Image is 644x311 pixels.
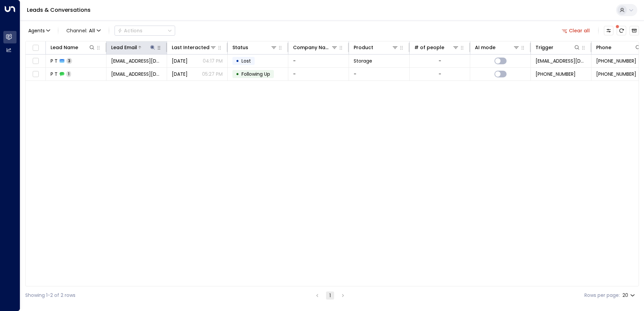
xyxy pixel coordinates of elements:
div: AI mode [475,43,495,51]
div: # of people [414,43,444,51]
span: 1 [66,71,71,77]
span: Channel: [64,26,103,35]
span: 3 [66,58,72,64]
a: Leads & Conversations [27,6,91,14]
div: Actions [118,28,142,34]
p: 04:17 PM [203,58,223,64]
div: Product [354,43,373,51]
div: Lead Name [51,43,95,51]
span: Toggle select row [31,70,40,78]
button: page 1 [326,291,334,300]
button: Customize [604,26,613,35]
td: - [288,68,349,80]
div: Lead Name [51,43,78,51]
div: - [439,71,441,77]
div: Phone [596,43,611,51]
button: Agents [25,26,53,35]
span: piano06421@gmail.com [111,71,162,77]
span: There are new threads available. Refresh the grid to view the latest updates. [617,26,626,35]
div: AI mode [475,43,520,51]
div: Last Interacted [172,43,210,51]
div: Product [354,43,398,51]
div: Company Name [293,43,331,51]
div: Lead Email [111,43,137,51]
span: +447440744790 [596,71,636,77]
span: piano06421@gmail.com [111,58,162,64]
span: P T [51,71,58,77]
span: Agents [28,28,45,33]
div: # of people [414,43,459,51]
span: Storage [354,58,372,64]
span: Following Up [241,71,270,77]
span: Oct 05, 2025 [172,58,188,64]
div: • [236,68,239,80]
div: Status [232,43,248,51]
span: Toggle select row [31,57,40,65]
div: Last Interacted [172,43,217,51]
div: Company Name [293,43,338,51]
div: 20 [622,290,636,300]
nav: pagination navigation [313,291,347,300]
span: Lost [241,58,251,64]
span: leads@space-station.co.uk [536,58,586,64]
td: - [288,55,349,67]
span: P T [51,58,58,64]
div: Button group with a nested menu [115,26,175,36]
p: 05:27 PM [202,71,223,77]
div: Trigger [536,43,553,51]
span: Sep 30, 2025 [172,71,188,77]
td: - [349,68,410,80]
span: Toggle select all [31,44,40,52]
div: • [236,55,239,67]
span: +447440744790 [536,71,576,77]
div: Showing 1-2 of 2 rows [25,292,75,299]
div: Phone [596,43,641,51]
span: All [89,28,95,33]
span: +447440744790 [596,58,636,64]
button: Actions [115,26,175,36]
div: Trigger [536,43,580,51]
div: Status [232,43,277,51]
button: Archived Leads [630,26,639,35]
button: Clear all [559,26,593,35]
div: Lead Email [111,43,156,51]
button: Channel:All [64,26,103,35]
div: - [439,58,441,64]
label: Rows per page: [584,292,620,299]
